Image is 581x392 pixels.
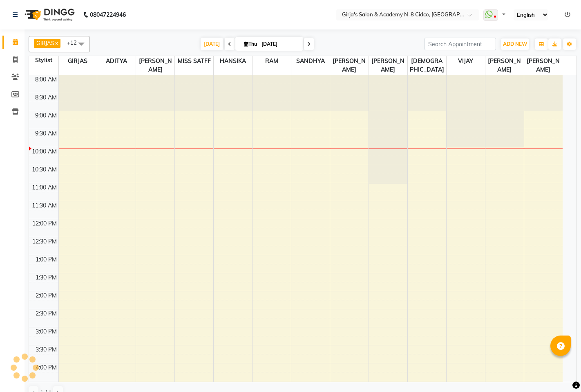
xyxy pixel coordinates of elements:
button: ADD NEW [501,38,529,50]
div: 11:30 AM [30,201,58,210]
div: 9:00 AM [34,111,58,120]
div: 9:30 AM [34,129,58,138]
div: 10:30 AM [30,165,58,174]
span: [PERSON_NAME] [524,56,563,75]
span: [PERSON_NAME] [485,56,524,75]
div: 4:00 PM [34,363,58,372]
img: logo [21,3,77,26]
span: [PERSON_NAME] [369,56,407,75]
div: 2:00 PM [34,291,58,300]
div: 1:30 PM [34,273,58,282]
span: RAM [253,56,291,66]
input: Search Appointment [425,38,496,50]
div: 10:00 AM [30,147,58,156]
span: MISS SATFF [175,56,213,66]
b: 08047224946 [90,3,126,26]
div: 8:00 AM [34,75,58,84]
span: ADITYA [97,56,136,66]
div: Stylist [29,56,58,65]
span: VIJAY [447,56,485,66]
div: 1:00 PM [34,255,58,264]
span: [PERSON_NAME] [136,56,174,75]
div: 11:00 AM [30,183,58,192]
span: GIRJAS [36,40,54,46]
input: 2025-09-04 [259,38,300,50]
span: GIRJAS [59,56,97,66]
div: 4:30 PM [34,381,58,390]
div: 2:30 PM [34,309,58,318]
span: [PERSON_NAME] [330,56,369,75]
div: 3:00 PM [34,327,58,336]
div: 12:00 PM [31,219,58,228]
span: Thu [242,41,259,47]
div: 8:30 AM [34,93,58,102]
span: +12 [67,39,83,46]
a: x [54,40,58,46]
span: [DATE] [201,38,223,50]
div: 3:30 PM [34,345,58,354]
span: HANSIKA [214,56,252,66]
span: SANDHYA [291,56,330,66]
span: ADD NEW [503,41,527,47]
span: [DEMOGRAPHIC_DATA] [408,56,446,75]
div: 12:30 PM [31,237,58,246]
